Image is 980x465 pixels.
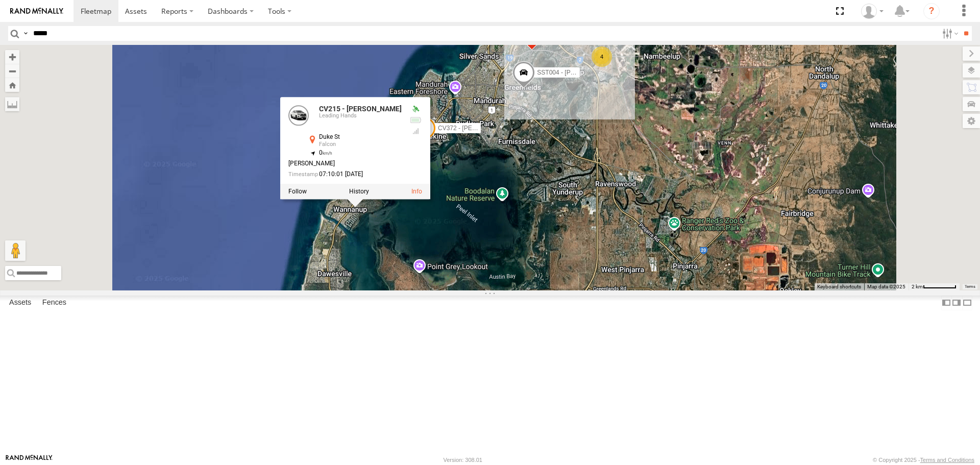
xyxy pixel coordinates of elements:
button: Map scale: 2 km per 62 pixels [909,283,960,290]
div: Falcon [319,141,402,148]
label: Map Settings [963,114,980,128]
div: [PERSON_NAME] [288,161,402,167]
a: Visit our Website [6,455,53,465]
button: Zoom in [5,50,19,64]
a: View Asset Details [411,188,422,195]
div: No voltage information received from this device. [410,116,422,125]
i: ? [923,3,940,19]
span: CV372 - [PERSON_NAME] [438,125,512,132]
div: Valid GPS Fix [410,105,422,113]
div: Duke St [319,134,402,140]
label: Hide Summary Table [962,296,972,310]
button: Drag Pegman onto the map to open Street View [5,240,26,261]
span: SST004 - [PERSON_NAME] [537,69,615,76]
div: Date/time of location update [288,172,402,178]
label: Dock Summary Table to the Right [951,296,962,310]
div: Leading Hands [319,113,402,119]
label: Search Query [21,26,30,41]
button: Keyboard shortcuts [817,283,861,290]
span: 2 km [912,284,923,289]
div: Hayley Petersen [857,4,887,19]
label: View Asset History [349,188,369,195]
label: Dock Summary Table to the Left [941,296,951,310]
a: CV215 - [PERSON_NAME] [319,105,402,113]
div: GSM Signal = 4 [410,127,422,135]
a: Terms and Conditions [920,457,974,463]
a: Terms (opens in new tab) [965,284,975,288]
div: 4 [592,46,612,67]
a: View Asset Details [288,105,309,126]
label: Fences [37,296,71,310]
span: Map data ©2025 [867,284,905,289]
button: Zoom Home [5,78,19,92]
div: Version: 308.01 [444,457,482,463]
button: Zoom out [5,64,19,78]
label: Assets [4,296,36,310]
img: rand-logo.svg [10,8,63,15]
label: Search Filter Options [938,26,960,41]
div: © Copyright 2025 - [873,457,974,463]
label: Realtime tracking of Asset [288,188,307,195]
label: Measure [5,97,19,111]
span: 0 [319,149,333,156]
